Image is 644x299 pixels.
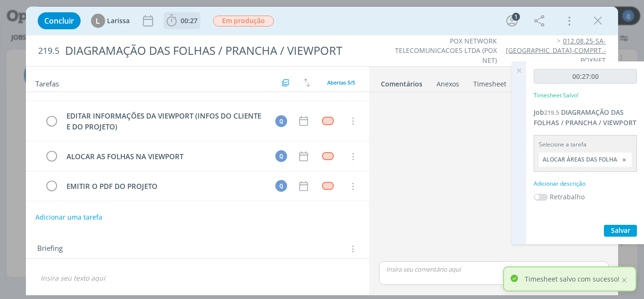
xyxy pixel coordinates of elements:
span: Salvar [611,226,630,235]
div: Q [275,150,287,162]
a: Timesheet [473,75,507,89]
span: Tarefas [35,77,59,88]
button: Q [274,149,288,163]
a: Job219.5DIAGRAMAÇÃO DAS FOLHAS / PRANCHA / VIEWPORT [534,108,636,127]
div: Anexos [437,79,459,89]
span: Briefing [37,243,63,255]
span: 00:27 [181,16,198,25]
span: 219.5 [38,46,59,56]
button: Q [274,114,288,128]
p: Timesheet salvo com sucesso! [525,274,619,284]
div: dialog [26,7,619,295]
div: L [91,14,105,28]
span: Em produção [213,16,274,26]
button: Salvar [604,225,637,237]
span: Concluir [44,17,74,25]
a: Comentários [380,75,423,89]
a: 012.08.25-SA-[GEOGRAPHIC_DATA]-COMPRT.-POXNET [506,36,606,65]
button: Concluir [38,12,81,29]
button: 00:27 [164,13,200,28]
button: Adicionar uma tarefa [35,209,103,226]
label: Retrabalho [550,192,585,202]
button: Em produção [213,15,274,27]
div: Adicionar descrição [534,179,637,188]
div: Q [275,180,287,192]
div: DIAGRAMAÇÃO DAS FOLHAS / PRANCHA / VIEWPORT [61,39,365,62]
div: Selecione a tarefa [539,140,632,149]
a: POX NETWORK TELECOMUNICACOES LTDA (POX NET) [395,36,497,65]
button: 1 [504,13,520,28]
div: Q [275,115,287,127]
span: DIAGRAMAÇÃO DAS FOLHAS / PRANCHA / VIEWPORT [534,108,636,127]
button: LLarissa [91,14,130,28]
button: Q [274,179,288,193]
div: EMITIR O PDF DO PROJETO [63,180,267,192]
p: Timesheet Salvo! [534,91,578,100]
div: EDITAR INFORMAÇÕES DA VIEWPORT (INFOS DO CLIENTE E DO PROJETO) [63,110,267,132]
span: Abertas 5/5 [327,79,355,86]
span: 219.5 [544,108,559,117]
span: Larissa [107,17,130,24]
img: arrow-down-up.svg [304,78,310,87]
div: ALOCAR AS FOLHAS NA VIEWPORT [63,151,267,162]
div: 1 [512,13,520,21]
